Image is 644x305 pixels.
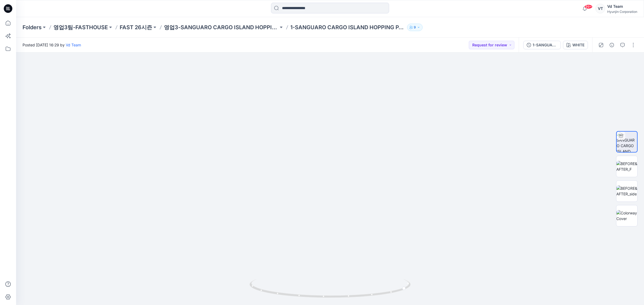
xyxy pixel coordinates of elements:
[23,42,81,48] span: Posted [DATE] 16:29 by
[523,41,561,49] button: 1-SANGUARO CARGO ISLAND HOPPING PANTS_아트수정
[607,3,637,10] div: Vd Team
[407,24,423,31] button: 9
[572,42,584,48] div: WHITE
[414,24,416,30] p: 9
[290,24,405,31] p: 1-SANGUARO CARGO ISLAND HOPPING PANTS_Change Art
[617,132,637,152] img: 1-SANGUARO CARGO ISLAND HOPPING PANTS
[23,24,42,31] a: Folders
[616,185,637,197] img: BEFORE&AFTER_side
[53,24,108,31] a: 영업3팀-FASTHOUSE
[120,24,152,31] a: FAST 26시즌
[608,41,616,49] button: Details
[66,43,81,47] a: Vd Team
[616,161,637,172] img: BEFORE&AFTER_F
[164,24,279,31] a: 영업3-SANGUARO CARGO ISLAND HOPPING PANTS
[584,5,592,9] span: 99+
[533,42,557,48] div: 1-SANGUARO CARGO ISLAND HOPPING PANTS_아트수정
[563,41,588,49] button: WHITE
[607,10,637,14] div: Hyunjin Corporation
[616,210,637,221] img: Colorway Cover
[595,4,605,13] div: VT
